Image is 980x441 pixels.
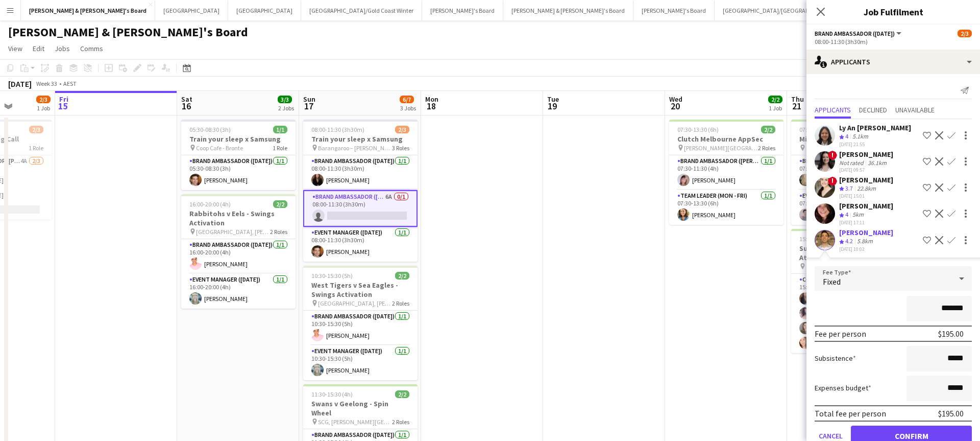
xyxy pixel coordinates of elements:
[181,239,296,274] app-card-role: Brand Ambassador ([DATE])1/116:00-20:00 (4h)[PERSON_NAME]
[791,120,905,225] div: 07:00-16:00 (9h)2/2Miele Activation [GEOGRAPHIC_DATA]2 RolesBrand Ambassador ([PERSON_NAME])1/107...
[392,418,409,426] span: 2 Roles
[791,190,905,225] app-card-role: Event Manager (Mon - Fri)1/107:00-16:00 (9h)[PERSON_NAME]
[21,1,155,20] button: [PERSON_NAME] & [PERSON_NAME]'s Board
[303,120,418,262] app-job-card: 08:00-11:30 (3h30m)2/3Train your sleep x Samsung Barangaroo – [PERSON_NAME][GEOGRAPHIC_DATA]3 Rol...
[8,79,32,89] div: [DATE]
[181,194,296,309] app-job-card: 16:00-20:00 (4h)2/2Rabbitohs v Eels - Swings Activation [GEOGRAPHIC_DATA], [PERSON_NAME][GEOGRAPH...
[850,132,870,141] div: 5.1km
[791,244,905,262] h3: Super Mario World - Atlassian
[29,126,43,133] span: 2/3
[400,104,416,112] div: 3 Jobs
[845,237,853,245] span: 4.2
[311,390,353,398] span: 11:30-15:30 (4h)
[958,30,972,37] span: 2/3
[815,383,871,392] label: Expenses budget
[547,95,559,104] span: Tue
[303,281,418,299] h3: West Tigers v Sea Eagles - Swings Activation
[806,50,980,74] div: Applicants
[303,266,418,380] app-job-card: 10:30-15:30 (5h)2/2West Tigers v Sea Eagles - Swings Activation [GEOGRAPHIC_DATA], [PERSON_NAME][...
[424,100,438,112] span: 18
[684,144,758,152] span: [PERSON_NAME][GEOGRAPHIC_DATA]
[180,100,192,112] span: 16
[815,354,856,363] label: Subsistence
[273,126,287,133] span: 1/1
[395,390,409,398] span: 2/2
[815,408,886,419] div: Total fee per person
[303,227,418,262] app-card-role: Event Manager ([DATE])1/108:00-11:30 (3h30m)[PERSON_NAME]
[669,155,783,190] app-card-role: Brand Ambassador ([PERSON_NAME])1/107:30-11:30 (4h)[PERSON_NAME]
[425,95,438,104] span: Mon
[895,106,935,113] span: Unavailable
[859,106,887,113] span: Declined
[270,228,287,236] span: 2 Roles
[318,144,392,152] span: Barangaroo – [PERSON_NAME][GEOGRAPHIC_DATA]
[29,42,48,55] a: Edit
[677,126,719,133] span: 07:30-13:30 (6h)
[303,190,418,227] app-card-role: Brand Ambassador ([DATE])6A0/108:00-11:30 (3h30m)
[311,126,364,133] span: 08:00-11:30 (3h30m)
[303,155,418,190] app-card-role: Brand Ambassador ([DATE])1/108:00-11:30 (3h30m)[PERSON_NAME]
[791,229,905,353] div: 15:00-20:00 (5h)4/4Super Mario World - Atlassian L29, [STREET_ADDRESS][PERSON_NAME]1 RoleCostume ...
[196,144,243,152] span: Coop Cafe - Bronte
[839,201,893,211] div: [PERSON_NAME]
[815,30,903,37] button: Brand Ambassador ([DATE])
[806,263,883,270] span: L29, [STREET_ADDRESS][PERSON_NAME]
[303,134,418,144] h3: Train your sleep x Samsung
[799,126,841,133] span: 07:00-16:00 (9h)
[799,235,841,243] span: 15:00-20:00 (5h)
[8,44,22,53] span: View
[303,345,418,380] app-card-role: Event Manager ([DATE])1/110:30-15:30 (5h)[PERSON_NAME]
[806,144,862,152] span: [GEOGRAPHIC_DATA]
[76,42,107,55] a: Comms
[33,44,44,53] span: Edit
[668,100,682,112] span: 20
[815,38,972,45] div: 08:00-11:30 (3h30m)
[839,219,893,226] div: [DATE] 17:11
[303,95,315,104] span: Sun
[828,151,837,160] span: !
[303,399,418,417] h3: Swans v Geelong - Spin Wheel
[669,134,783,144] h3: Clutch Melbourne AppSec
[791,274,905,353] app-card-role: Costume (Mon - Fri)4/415:00-20:00 (5h)[PERSON_NAME][PERSON_NAME]![PERSON_NAME][PERSON_NAME]
[850,211,866,219] div: 5km
[278,104,294,112] div: 2 Jobs
[29,144,43,152] span: 1 Role
[815,329,866,339] div: Fee per person
[855,184,878,193] div: 22.8km
[311,272,353,280] span: 10:30-15:30 (5h)
[8,25,248,40] h1: [PERSON_NAME] & [PERSON_NAME]'s Board
[839,175,893,184] div: [PERSON_NAME]
[273,144,287,152] span: 1 Role
[422,1,503,20] button: [PERSON_NAME]'s Board
[791,134,905,144] h3: Miele Activation
[669,95,682,104] span: Wed
[51,42,74,55] a: Jobs
[839,193,893,199] div: [DATE] 15:01
[839,150,893,159] div: [PERSON_NAME]
[768,96,782,103] span: 2/2
[758,144,775,152] span: 2 Roles
[866,159,889,167] div: 36.1km
[845,184,853,192] span: 3.7
[769,104,782,112] div: 1 Job
[189,126,231,133] span: 05:30-08:30 (3h)
[839,141,911,148] div: [DATE] 21:55
[36,96,51,103] span: 2/3
[55,44,70,53] span: Jobs
[715,1,846,20] button: [GEOGRAPHIC_DATA]/[GEOGRAPHIC_DATA]
[815,30,895,37] span: Brand Ambassador (Sunday)
[823,276,841,287] span: Fixed
[669,120,783,225] app-job-card: 07:30-13:30 (6h)2/2Clutch Melbourne AppSec [PERSON_NAME][GEOGRAPHIC_DATA]2 RolesBrand Ambassador ...
[938,329,964,339] div: $195.00
[395,272,409,280] span: 2/2
[392,144,409,152] span: 3 Roles
[302,100,315,112] span: 17
[278,96,292,103] span: 3/3
[828,177,837,186] span: !
[189,200,231,208] span: 16:00-20:00 (4h)
[34,80,59,87] span: Week 33
[181,274,296,309] app-card-role: Event Manager ([DATE])1/116:00-20:00 (4h)[PERSON_NAME]
[181,134,296,144] h3: Train your sleep x Samsung
[938,408,964,419] div: $195.00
